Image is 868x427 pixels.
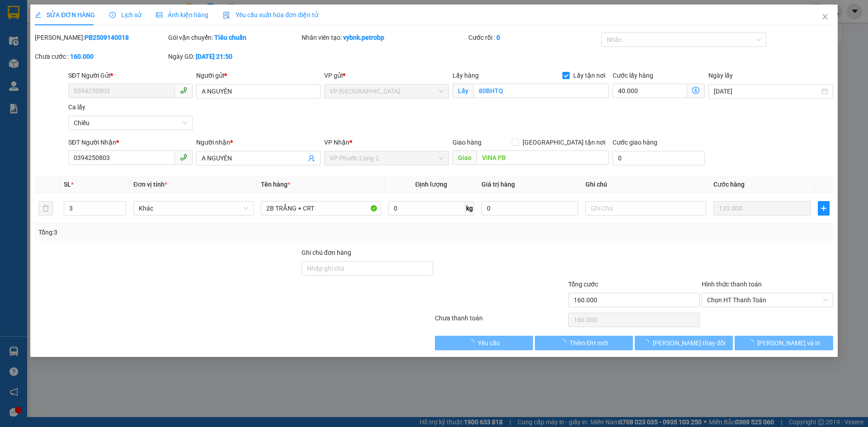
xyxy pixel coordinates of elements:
[156,11,208,19] span: Ảnh kiện hàng
[156,12,162,18] span: picture
[196,137,321,147] div: Người nhận
[692,87,699,94] span: dollar-circle
[535,336,633,350] button: Thêm ĐH mới
[570,70,609,80] span: Lấy tận nơi
[434,313,567,329] div: Chưa thanh toán
[196,70,321,80] div: Người gửi
[133,181,167,188] span: Đơn vị tính
[702,281,762,288] label: Hình thức thanh toán
[519,137,609,147] span: [GEOGRAPHIC_DATA] tận nơi
[435,336,533,350] button: Yêu cầu
[325,139,350,146] span: VP Nhận
[330,84,443,98] span: VP Phước Bình
[223,11,318,19] span: Yêu cầu xuất hóa đơn điện tử
[708,72,733,79] label: Ngày lấy
[465,201,474,216] span: kg
[168,52,300,61] div: Ngày GD:
[308,155,316,162] span: user-add
[180,87,187,94] span: phone
[812,5,838,30] button: Close
[196,53,232,60] b: [DATE] 21:50
[560,339,570,346] span: loading
[35,33,166,42] div: [PERSON_NAME]:
[68,137,193,147] div: SĐT Người Nhận
[415,181,448,188] span: Định lượng
[168,33,300,42] div: Gói vận chuyển:
[570,338,608,348] span: Thêm ĐH mới
[582,176,710,193] th: Ghi chú
[261,201,381,216] input: VD: Bàn, Ghế
[85,34,129,41] b: PB2509140018
[109,11,142,19] span: Lịch sử
[821,13,829,20] span: close
[214,34,246,41] b: Tiêu chuẩn
[330,151,443,165] span: VP Phước Long 2
[818,205,829,212] span: plus
[453,139,481,146] span: Giao hàng
[613,139,657,146] label: Cước giao hàng
[35,11,95,19] span: SỬA ĐƠN HÀNG
[613,72,653,79] label: Cước lấy hàng
[453,84,473,98] span: Lấy
[68,103,85,111] label: Ca lấy
[481,181,515,188] span: Giá trị hàng
[613,151,705,165] input: Cước giao hàng
[707,293,828,307] span: Chọn HT Thanh Toán
[35,52,166,61] div: Chưa cước :
[586,201,706,216] input: Ghi Chú
[735,336,833,350] button: [PERSON_NAME] và In
[613,84,687,98] input: Cước lấy hàng
[818,201,830,216] button: plus
[139,202,248,215] span: Khác
[35,12,41,18] span: edit
[713,201,811,216] input: 0
[302,249,351,256] label: Ghi chú đơn hàng
[68,70,193,80] div: SĐT Người Gửi
[635,336,733,350] button: [PERSON_NAME] thay đổi
[653,338,725,348] span: [PERSON_NAME] thay đổi
[747,339,757,346] span: loading
[64,181,71,188] span: SL
[453,72,479,79] span: Lấy hàng
[302,33,467,42] div: Nhân viên tạo:
[70,53,94,60] b: 160.000
[343,34,384,41] b: vybnk.petrobp
[38,227,335,237] div: Tổng: 3
[223,12,230,19] img: icon
[261,181,290,188] span: Tên hàng
[714,86,819,96] input: Ngày lấy
[109,12,116,18] span: clock-circle
[180,154,187,161] span: phone
[473,84,609,98] input: Lấy tận nơi
[453,150,476,165] span: Giao
[325,70,449,80] div: VP gửi
[478,338,500,348] span: Yêu cầu
[713,181,745,188] span: Cước hàng
[757,338,821,348] span: [PERSON_NAME] và In
[643,339,653,346] span: loading
[476,150,609,165] input: Dọc đường
[568,281,598,288] span: Tổng cước
[302,261,433,276] input: Ghi chú đơn hàng
[74,116,187,130] span: Chiều
[38,201,53,216] button: delete
[468,33,600,42] div: Cước rồi :
[496,34,500,41] b: 0
[468,339,478,346] span: loading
